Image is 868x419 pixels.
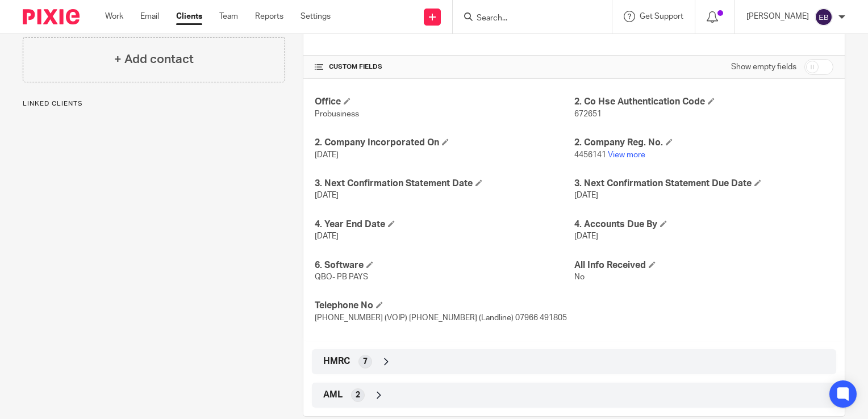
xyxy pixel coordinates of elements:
[574,178,833,190] h4: 3. Next Confirmation Statement Due Date
[574,273,585,281] span: No
[746,11,809,22] p: [PERSON_NAME]
[315,314,567,322] span: [PHONE_NUMBER] (VOIP) [PHONE_NUMBER] (Landline) 07966 491805
[315,259,574,271] h4: 6. Software
[323,389,343,401] span: AML
[731,61,796,73] label: Show empty fields
[301,11,331,22] a: Settings
[315,62,574,72] h4: CUSTOM FIELDS
[23,9,80,24] img: Pixie
[105,11,123,22] a: Work
[114,51,194,68] h4: + Add contact
[315,300,574,312] h4: Telephone No
[356,389,360,401] span: 2
[315,151,339,159] span: [DATE]
[23,99,285,108] p: Linked clients
[574,232,598,240] span: [DATE]
[574,137,833,149] h4: 2. Company Reg. No.
[176,11,202,22] a: Clients
[315,273,368,281] span: QBO- PB PAYS
[315,137,574,149] h4: 2. Company Incorporated On
[219,11,238,22] a: Team
[315,191,339,199] span: [DATE]
[315,219,574,231] h4: 4. Year End Date
[255,11,283,22] a: Reports
[140,11,159,22] a: Email
[475,14,578,24] input: Search
[315,178,574,190] h4: 3. Next Confirmation Statement Date
[574,110,602,118] span: 672651
[574,96,833,108] h4: 2. Co Hse Authentication Code
[574,259,833,271] h4: All Info Received
[574,191,598,199] span: [DATE]
[315,96,574,108] h4: Office
[315,110,359,118] span: Probusiness
[574,219,833,231] h4: 4. Accounts Due By
[815,8,833,26] img: svg%3E
[323,355,350,367] span: HMRC
[574,151,606,159] span: 4456141
[363,356,368,367] span: 7
[608,151,645,159] a: View more
[315,232,339,240] span: [DATE]
[640,12,683,20] span: Get Support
